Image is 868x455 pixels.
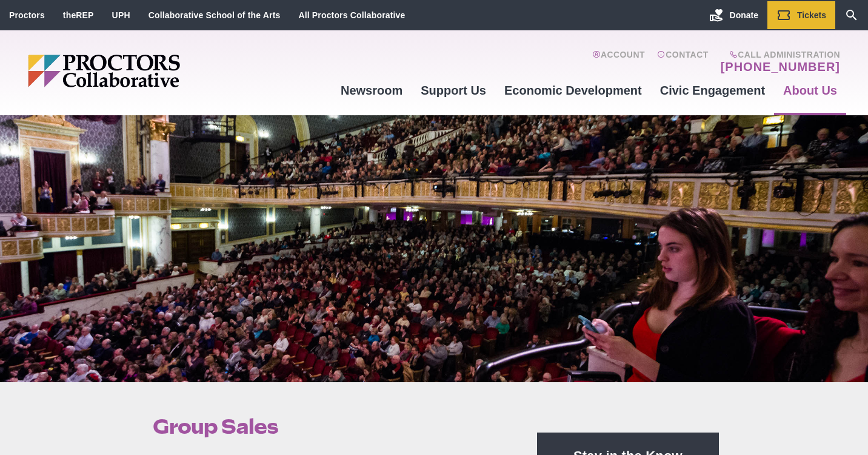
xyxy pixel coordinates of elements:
span: Donate [730,10,758,20]
a: All Proctors Collaborative [298,10,405,20]
h1: Group Sales [153,415,509,438]
span: Call Administration [717,50,840,59]
a: Support Us [412,74,495,107]
a: Tickets [767,1,835,29]
a: Account [592,50,645,74]
a: [PHONE_NUMBER] [721,59,840,74]
a: Collaborative School of the Arts [149,10,281,20]
a: Donate [700,1,767,29]
a: Economic Development [495,74,651,107]
a: Newsroom [332,74,412,107]
a: theREP [63,10,94,20]
span: Tickets [797,10,826,20]
a: UPH [112,10,130,20]
a: Search [835,1,868,29]
a: Proctors [9,10,45,20]
a: About Us [774,74,846,107]
a: Civic Engagement [651,74,774,107]
img: Proctors logo [28,55,273,87]
a: Contact [657,50,709,74]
